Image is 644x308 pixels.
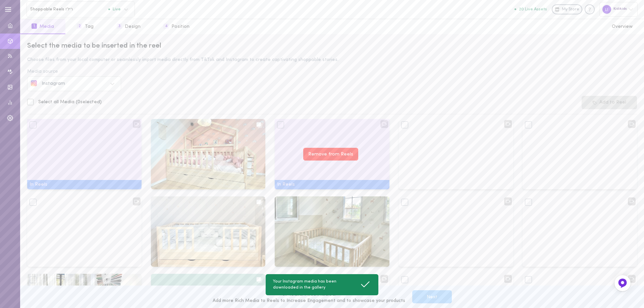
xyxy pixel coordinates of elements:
[618,278,628,288] img: Feedback Button
[32,23,37,29] span: 1
[20,19,65,34] button: 1Media
[600,19,644,34] button: Overview
[65,19,105,34] button: 2Tag
[151,196,265,267] img: Media null
[31,80,37,86] img: social
[152,19,201,34] button: 4Position
[275,196,389,267] img: Media 17940950897902600
[30,7,108,12] span: Shoppable Reels רילז
[303,148,358,161] button: Remove from Reels
[273,279,359,291] span: Your Instagram media has been downloaded in the gallery
[585,4,595,14] div: Knowledge center
[552,4,582,14] a: My Store
[27,69,637,74] div: Media source
[213,299,405,303] div: Add more Rich Media to Reels to Increase Engagement and to showcase your products
[77,23,82,29] span: 2
[105,19,152,34] button: 3Design
[42,81,65,86] span: Instagram
[515,7,552,12] a: 20 Live Assets
[27,41,637,51] div: Select the media to be inserted in the reel
[213,290,405,299] div: 6 Media Files Added
[163,23,169,29] span: 4
[27,58,637,62] div: Choose files from your local computer or seamlessly import media directly from TikTok and Instagr...
[108,7,121,11] span: Live
[599,2,638,16] div: Kidikids
[562,7,579,13] span: My Store
[515,7,547,11] button: 20 Live Assets
[582,96,637,109] button: Add to Reel
[117,23,122,29] span: 3
[151,119,265,189] img: Media null
[412,290,452,303] button: Next
[38,100,102,105] span: Select all Media ( 0 selected)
